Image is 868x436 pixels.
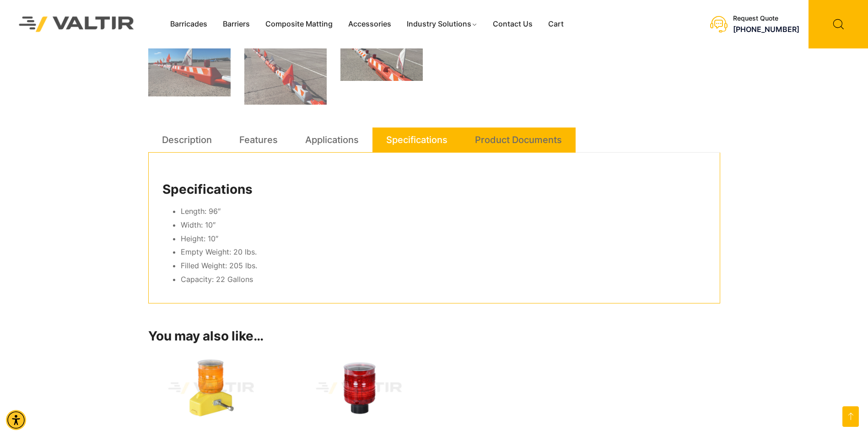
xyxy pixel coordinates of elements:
a: Applications [305,128,359,152]
a: call (888) 496-3625 [733,25,799,34]
a: Description [162,128,212,152]
a: Industry Solutions [399,17,485,31]
a: Barricades [162,17,215,31]
li: Empty Weight: 20 lbs. [181,245,706,259]
div: Request Quote [733,15,799,22]
a: Cart [540,17,571,31]
img: A row of red and white safety barriers with flags and lights on an airport tarmac under a clear b... [148,35,231,96]
img: Accessories [148,351,275,426]
h2: Specifications [162,182,706,197]
img: Light Screwbase 360 [296,351,422,426]
a: Specifications [386,128,447,152]
a: Barriers [215,17,258,31]
a: Contact Us [485,17,540,31]
a: Product Documents [475,128,562,152]
li: Capacity: 22 Gallons [181,273,706,287]
li: Filled Weight: 205 lbs. [181,259,706,273]
h2: You may also like… [148,329,720,344]
a: Features [239,128,278,152]
img: A row of traffic barriers with orange and white stripes, red lights, and flags on an airport tarmac. [340,35,423,81]
img: Valtir-Airport-Aerocade-IMG_0338-scaled-e1659559290309.jpg [244,35,327,105]
li: Width: 10″ [181,218,706,232]
a: Composite Matting [258,17,340,31]
a: Accessories [340,17,399,31]
img: Valtir Rentals [7,5,146,44]
li: Height: 10″ [181,232,706,246]
li: Length: 96″ [181,205,706,218]
a: Open this option [842,406,859,427]
div: Accessibility Menu [6,410,26,430]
